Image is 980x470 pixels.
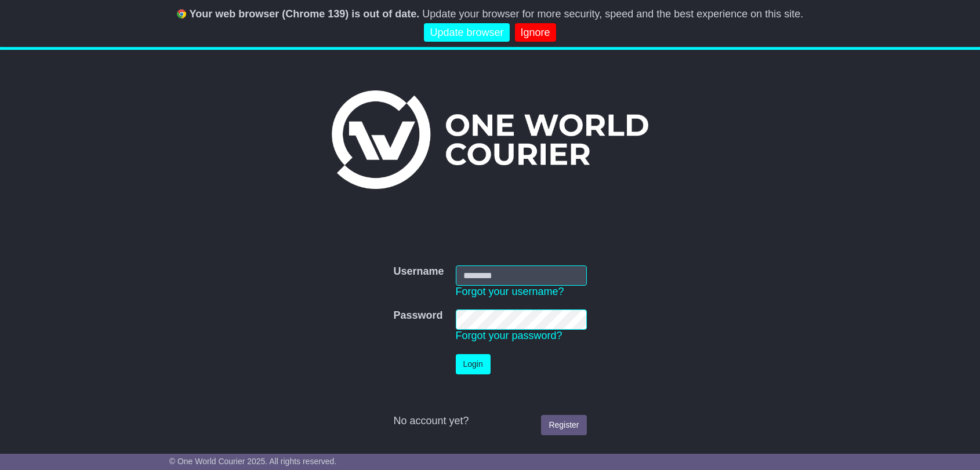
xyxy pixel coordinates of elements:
[190,8,420,20] b: Your web browser (Chrome 139) is out of date.
[422,8,803,20] span: Update your browser for more security, speed and the best experience on this site.
[393,309,442,322] label: Password
[169,457,337,466] span: © One World Courier 2025. All rights reserved.
[456,354,491,374] button: Login
[393,415,586,428] div: No account yet?
[393,265,444,278] label: Username
[456,330,562,341] a: Forgot your password?
[424,23,509,42] a: Update browser
[456,286,564,297] a: Forgot your username?
[332,90,648,189] img: One World
[515,23,556,42] a: Ignore
[541,415,586,435] a: Register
